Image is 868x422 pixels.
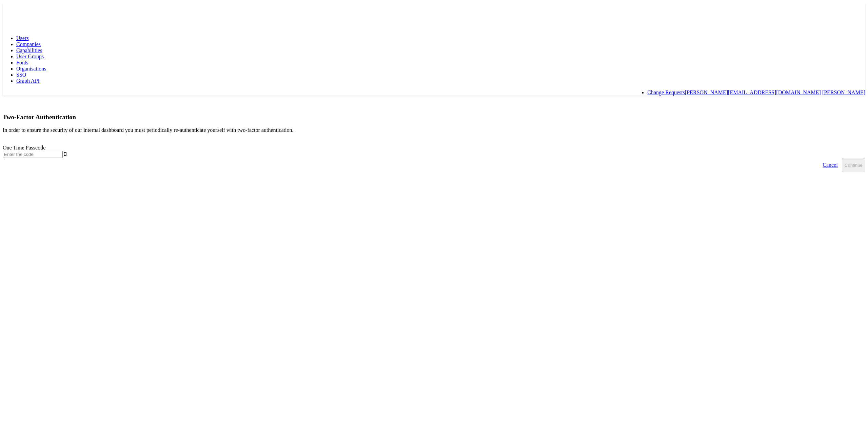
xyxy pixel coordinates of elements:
a: SSO [16,72,26,78]
a: Users [16,35,28,41]
input: Enter the code [3,151,63,158]
a: Cancel [818,158,842,172]
a: Graph API [16,78,40,84]
a: [PERSON_NAME][EMAIL_ADDRESS][DOMAIN_NAME] [685,89,821,95]
a: Fonts [16,60,28,65]
h3: Two-Factor Authentication [3,114,865,121]
label: One Time Passcode [3,145,45,150]
a: Capabilities [16,47,42,53]
p: In order to ensure the security of our internal dashboard you must periodically re-authenticate y... [3,127,865,133]
a: Organisations [16,66,46,72]
a: Change Requests [647,89,685,95]
a: Companies [16,41,41,47]
button: Continue [842,158,865,172]
a: User Groups [16,54,44,59]
a: [PERSON_NAME] [822,89,865,95]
